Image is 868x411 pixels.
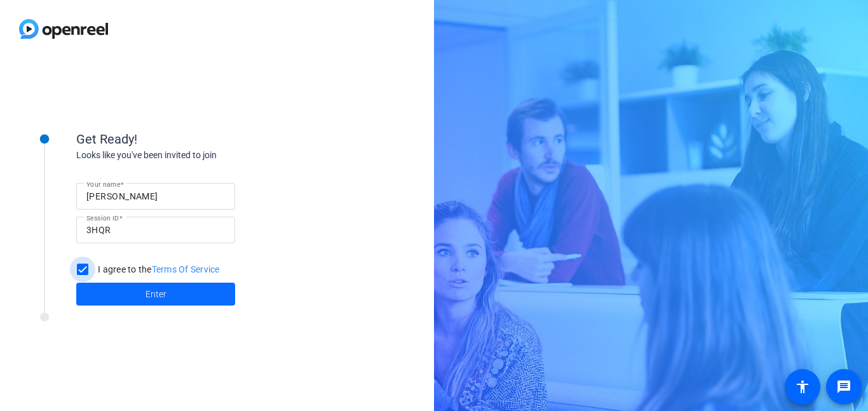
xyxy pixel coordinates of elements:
a: Terms Of Service [152,264,220,274]
button: Enter [76,283,235,306]
mat-icon: message [836,379,851,394]
div: Looks like you've been invited to join [76,149,330,162]
label: I agree to the [95,263,220,276]
mat-icon: accessibility [795,379,810,394]
div: Get Ready! [76,130,330,149]
mat-label: Session ID [86,214,119,222]
span: Enter [146,288,166,301]
mat-label: Your name [86,180,120,188]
